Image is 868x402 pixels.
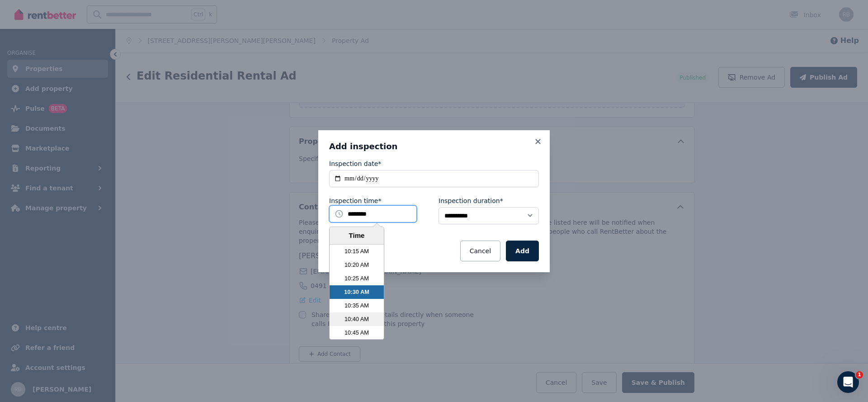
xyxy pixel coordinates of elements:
[329,196,381,205] label: Inspection time*
[460,241,500,261] button: Cancel
[330,312,384,326] li: 10:40 AM
[506,241,539,261] button: Add
[330,326,384,340] li: 10:45 AM
[330,245,384,339] ul: Time
[329,159,381,168] label: Inspection date*
[856,371,863,378] span: 1
[332,231,382,241] div: Time
[330,258,384,272] li: 10:20 AM
[329,141,539,152] h3: Add inspection
[439,196,503,205] label: Inspection duration*
[837,371,859,393] iframe: Intercom live chat
[330,272,384,285] li: 10:25 AM
[330,285,384,299] li: 10:30 AM
[330,245,384,258] li: 10:15 AM
[330,299,384,312] li: 10:35 AM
